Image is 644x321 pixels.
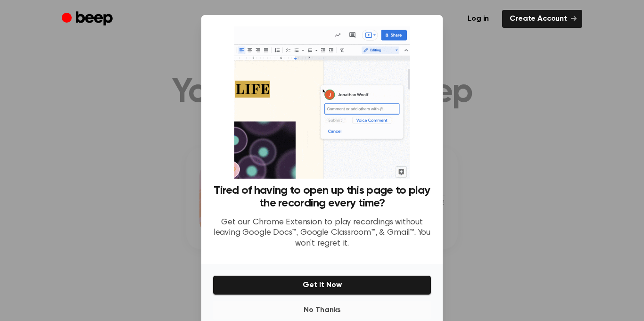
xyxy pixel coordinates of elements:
[460,10,496,28] a: Log in
[213,301,431,320] button: No Thanks
[62,10,115,28] a: Beep
[213,217,431,249] p: Get our Chrome Extension to play recordings without leaving Google Docs™, Google Classroom™, & Gm...
[502,10,582,28] a: Create Account
[234,26,409,179] img: Beep extension in action
[213,184,431,210] h3: Tired of having to open up this page to play the recording every time?
[213,275,431,295] button: Get It Now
